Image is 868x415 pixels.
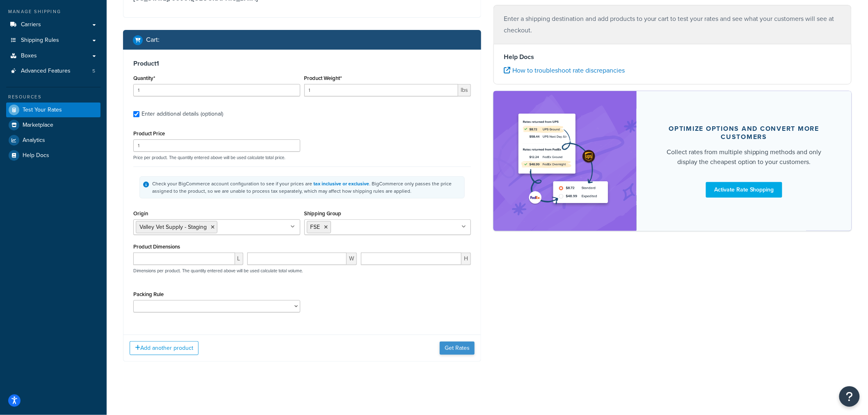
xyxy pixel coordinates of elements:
[6,64,101,79] li: Advanced Features
[6,33,101,48] a: Shipping Rules
[146,36,160,43] h2: Cart :
[21,37,59,44] span: Shipping Rules
[133,210,148,217] label: Origin
[6,8,101,15] div: Manage Shipping
[304,84,459,96] input: 0.00
[839,386,860,407] button: Open Resource Center
[139,223,207,231] span: Valley Vet Supply - Staging
[235,253,243,265] span: L
[23,122,53,129] span: Marketplace
[6,64,101,79] a: Advanced Features5
[142,108,223,120] div: Enter additional details (optional)
[304,210,342,217] label: Shipping Group
[656,125,832,141] div: Optimize options and convert more customers
[458,84,471,96] span: lbs
[311,223,320,231] span: FSE
[133,59,471,68] h3: Product 1
[6,48,101,64] a: Boxes
[656,147,832,167] div: Collect rates from multiple shipping methods and only display the cheapest option to your customers.
[6,17,101,32] a: Carriers
[133,244,180,250] label: Product Dimensions
[133,130,165,137] label: Product Price
[130,341,199,355] button: Add another product
[706,182,782,198] a: Activate Rate Shopping
[133,291,164,297] label: Packing Rule
[21,68,71,75] span: Advanced Features
[133,84,300,96] input: 0.0
[6,148,101,163] a: Help Docs
[6,103,101,117] a: Test Your Rates
[504,13,841,36] p: Enter a shipping destination and add products to your cart to test your rates and see what your c...
[6,118,101,132] a: Marketplace
[133,75,155,81] label: Quantity*
[131,268,303,274] p: Dimensions per product. The quantity entered above will be used calculate total volume.
[347,253,357,265] span: W
[23,152,49,159] span: Help Docs
[23,107,62,114] span: Test Your Rates
[131,155,473,160] p: Price per product. The quantity entered above will be used calculate total price.
[92,68,95,75] span: 5
[504,52,841,62] h4: Help Docs
[440,342,475,355] button: Get Rates
[461,253,471,265] span: H
[21,52,37,59] span: Boxes
[23,137,45,144] span: Analytics
[514,103,617,219] img: feature-image-rateshop-7084cbbcb2e67ef1d54c2e976f0e592697130d5817b016cf7cc7e13314366067.png
[6,133,101,148] a: Analytics
[504,66,625,75] a: How to troubleshoot rate discrepancies
[152,180,461,195] div: Check your BigCommerce account configuration to see if your prices are . BigCommerce only passes ...
[313,180,369,187] a: tax inclusive or exclusive
[133,111,139,117] input: Enter additional details (optional)
[6,93,101,100] div: Resources
[304,75,342,81] label: Product Weight*
[21,21,41,28] span: Carriers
